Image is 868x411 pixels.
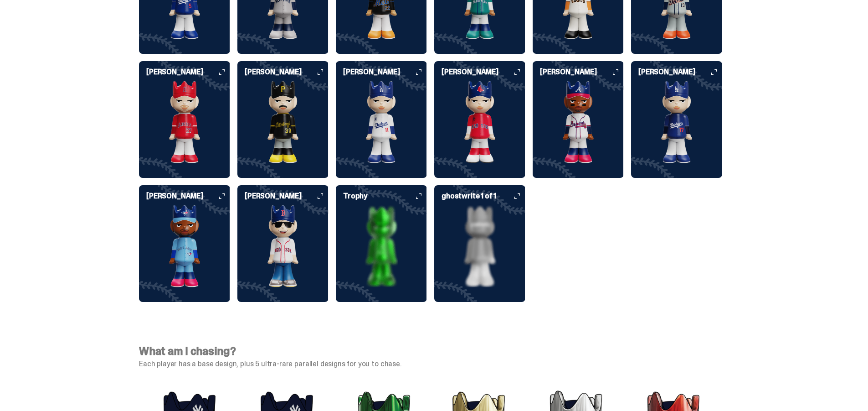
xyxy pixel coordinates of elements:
[533,81,624,163] img: card image
[434,205,525,287] img: card image
[434,81,525,163] img: card image
[631,81,722,163] img: card image
[343,68,427,76] h6: [PERSON_NAME]
[336,205,427,287] img: card image
[540,68,624,76] h6: [PERSON_NAME]
[245,68,329,76] h6: [PERSON_NAME]
[139,205,230,287] img: card image
[343,192,427,200] h6: Trophy
[146,192,230,200] h6: [PERSON_NAME]
[139,346,722,357] h4: What am I chasing?
[442,192,525,200] h6: ghostwrite 1 of 1
[336,81,427,163] img: card image
[237,81,329,163] img: card image
[237,205,329,287] img: card image
[139,360,722,368] p: Each player has a base design, plus 5 ultra-rare parallel designs for you to chase.
[146,68,230,76] h6: [PERSON_NAME]
[638,68,722,76] h6: [PERSON_NAME]
[442,68,525,76] h6: [PERSON_NAME]
[245,192,329,200] h6: [PERSON_NAME]
[139,81,230,163] img: card image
